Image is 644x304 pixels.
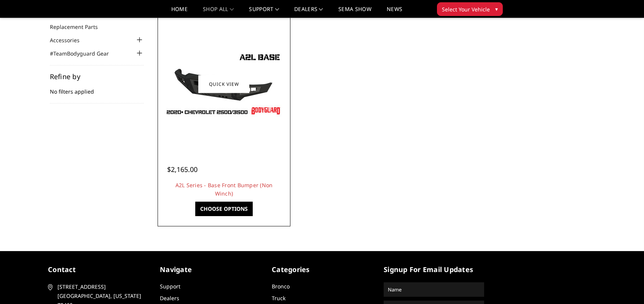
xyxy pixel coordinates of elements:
[198,75,249,93] a: Quick view
[294,6,323,18] a: Dealers
[50,73,144,103] div: No filters applied
[249,6,279,18] a: Support
[167,165,198,174] span: $2,165.00
[175,181,273,197] a: A2L Series - Base Front Bumper (Non Winch)
[338,6,371,18] a: SEMA Show
[272,283,290,290] a: Bronco
[159,19,289,149] a: A2L Series - Base Front Bumper (Non Winch) A2L Series - Base Front Bumper (Non Winch)
[171,6,188,18] a: Home
[50,23,107,31] a: Replacement Parts
[272,264,372,275] h5: Categories
[385,283,483,296] input: Name
[442,5,490,13] span: Select Your Vehicle
[195,202,253,216] a: Choose Options
[606,267,644,304] iframe: Chat Widget
[160,294,179,302] a: Dealers
[50,36,89,44] a: Accessories
[48,264,148,275] h5: contact
[495,5,498,13] span: ▾
[203,6,234,18] a: shop all
[387,6,402,18] a: News
[437,2,503,16] button: Select Your Vehicle
[163,50,285,118] img: A2L Series - Base Front Bumper (Non Winch)
[50,49,118,57] a: #TeamBodyguard Gear
[160,283,180,290] a: Support
[50,73,144,80] h5: Refine by
[160,264,260,275] h5: Navigate
[272,294,285,302] a: Truck
[384,264,484,275] h5: signup for email updates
